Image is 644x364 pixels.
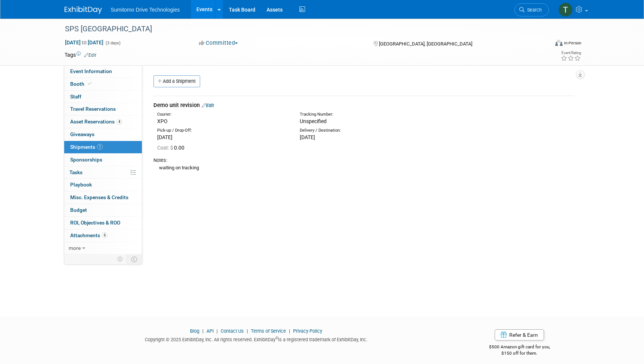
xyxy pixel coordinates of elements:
[64,128,142,141] a: Giveaways
[65,335,448,343] div: Copyright © 2025 ExhibitDay, Inc. All rights reserved. ExhibitDay is a registered trademark of Ex...
[64,166,142,179] a: Tasks
[459,350,580,357] div: $150 off for them.
[202,103,214,108] a: Edit
[293,328,322,334] a: Privacy Policy
[300,128,431,134] div: Delivery / Destination:
[64,78,142,90] a: Booth
[105,41,121,45] span: (3 days)
[153,164,574,172] div: waiting on tracking
[505,39,582,50] div: Event Format
[379,41,472,47] span: [GEOGRAPHIC_DATA], [GEOGRAPHIC_DATA]
[64,217,142,229] a: ROI, Objectives & ROO
[64,116,142,128] a: Asset Reservations4
[559,3,573,17] img: Taylor Mobley
[64,229,142,242] a: Attachments6
[300,118,327,124] span: Unspecified
[157,112,289,117] div: Courier:
[459,339,580,356] div: $500 Amazon gift card for you,
[157,145,174,151] span: Cost: $
[70,106,116,112] span: Travel Reservations
[64,141,142,153] a: Shipments1
[251,328,286,334] a: Terms of Service
[221,328,244,334] a: Contact Us
[64,65,142,78] a: Event Information
[70,182,92,188] span: Playbook
[300,112,467,117] div: Tracking Number:
[215,328,220,334] span: |
[64,179,142,191] a: Playbook
[157,134,289,141] div: [DATE]
[190,328,199,334] a: Blog
[157,128,289,134] div: Pick-up / Drop-Off:
[97,144,103,150] span: 1
[81,40,88,45] span: to
[62,22,538,36] div: SPS [GEOGRAPHIC_DATA]
[70,220,120,226] span: ROI, Objectives & ROO
[70,81,93,87] span: Booth
[514,3,549,16] a: Search
[70,157,102,163] span: Sponsorships
[64,242,142,254] a: more
[64,154,142,166] a: Sponsorships
[111,7,180,13] span: Sumitomo Drive Technologies
[70,232,108,238] span: Attachments
[276,336,278,340] sup: ®
[287,328,292,334] span: |
[200,328,205,334] span: |
[70,94,81,100] span: Staff
[525,7,542,13] span: Search
[561,51,581,55] div: Event Rating
[88,82,91,86] i: Booth reservation complete
[116,119,122,125] span: 4
[555,40,563,46] img: Format-Inperson.png
[70,144,103,150] span: Shipments
[70,194,128,200] span: Misc. Expenses & Credits
[300,134,431,141] div: [DATE]
[84,53,96,58] a: Edit
[127,254,142,264] td: Toggle Event Tabs
[64,191,142,204] a: Misc. Expenses & Credits
[70,119,122,125] span: Asset Reservations
[70,131,94,137] span: Giveaways
[153,75,200,87] a: Add a Shipment
[157,145,187,151] span: 0.00
[495,329,544,341] a: Refer & Earn
[245,328,250,334] span: |
[64,91,142,103] a: Staff
[196,39,241,47] button: Committed
[564,40,581,46] div: In-Person
[153,157,574,164] div: Notes:
[70,68,112,74] span: Event Information
[69,245,81,251] span: more
[102,232,108,238] span: 6
[65,51,96,59] td: Tags
[153,101,574,109] div: Demo unit revision
[69,169,83,175] span: Tasks
[157,117,289,125] div: XPO
[65,6,102,14] img: ExhibitDay
[70,207,87,213] span: Budget
[64,103,142,115] a: Travel Reservations
[65,39,104,46] span: [DATE] [DATE]
[64,204,142,216] a: Budget
[114,254,127,264] td: Personalize Event Tab Strip
[206,328,214,334] a: API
